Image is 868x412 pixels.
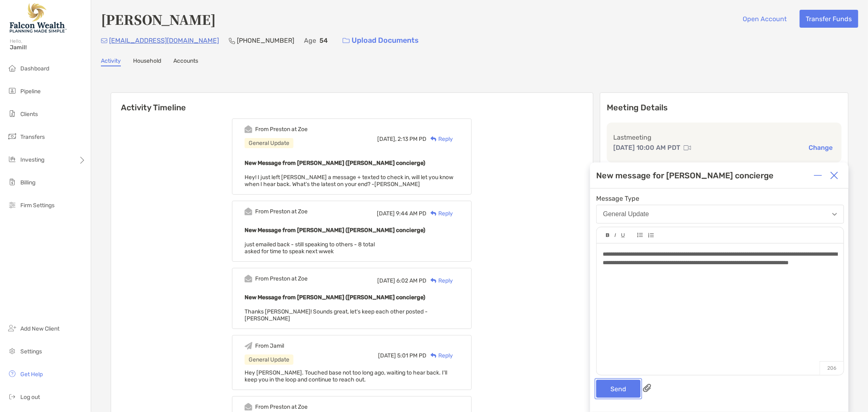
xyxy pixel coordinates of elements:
[255,342,284,349] div: From Jamil
[621,233,625,238] img: Editor control icon
[245,160,425,167] b: New Message from [PERSON_NAME] ([PERSON_NAME] concierge)
[245,125,252,133] img: Event icon
[613,142,680,153] p: [DATE] 10:00 AM PDT
[684,145,691,151] img: communication type
[245,227,425,234] b: New Message from [PERSON_NAME] ([PERSON_NAME] concierge)
[111,93,593,112] h6: Activity Timeline
[20,65,49,72] span: Dashboard
[255,208,308,215] div: From Preston at Zoe
[237,35,294,46] p: [PHONE_NUMBER]
[596,205,844,224] button: General Update
[814,171,822,180] img: Expand or collapse
[7,200,17,210] img: firm-settings icon
[20,348,42,355] span: Settings
[377,136,396,142] span: [DATE],
[637,233,643,237] img: Editor control icon
[396,210,426,217] span: 9:44 AM PD
[426,135,453,143] div: Reply
[606,233,610,237] img: Editor control icon
[133,57,161,66] a: Household
[737,10,793,28] button: Open Account
[431,353,437,358] img: Reply icon
[245,174,453,188] span: Hey! I just left [PERSON_NAME] a message + texted to check in, will let you know when I hear back...
[245,294,425,301] b: New Message from [PERSON_NAME] ([PERSON_NAME] concierge)
[101,57,121,66] a: Activity
[245,342,252,350] img: Event icon
[245,275,252,283] img: Event icon
[596,195,844,202] span: Message Type
[614,233,616,237] img: Editor control icon
[596,171,774,180] div: New message for [PERSON_NAME] concierge
[245,369,447,383] span: Hey [PERSON_NAME]. Touched base not too long ago, waiting to hear back. I'll keep you in the loop...
[377,277,395,284] span: [DATE]
[7,323,17,333] img: add_new_client icon
[319,35,328,46] p: 54
[431,136,437,142] img: Reply icon
[426,351,453,360] div: Reply
[7,86,17,96] img: pipeline icon
[245,138,293,148] div: General Update
[820,361,844,375] p: 206
[398,136,426,142] span: 2:13 PM PD
[20,111,38,118] span: Clients
[20,325,59,332] span: Add New Client
[109,35,219,46] p: [EMAIL_ADDRESS][DOMAIN_NAME]
[20,202,55,209] span: Firm Settings
[7,369,17,379] img: get-help icon
[613,132,835,142] p: Last meeting
[245,308,428,322] span: Thanks [PERSON_NAME]! Sounds great, let's keep each other posted -[PERSON_NAME]
[7,346,17,356] img: settings icon
[245,241,375,255] span: just emailed back - still speaking to others - 8 total asked for time to speak next wwek
[596,380,641,398] button: Send
[7,154,17,164] img: investing icon
[337,32,424,49] a: Upload Documents
[255,403,308,410] div: From Preston at Zoe
[101,38,107,43] img: Email Icon
[343,38,350,44] img: button icon
[643,384,651,392] img: paperclip attachments
[101,10,216,28] h4: [PERSON_NAME]
[245,403,252,411] img: Event icon
[20,88,41,95] span: Pipeline
[426,209,453,218] div: Reply
[7,392,17,401] img: logout icon
[229,37,235,44] img: Phone Icon
[7,131,17,141] img: transfers icon
[603,210,649,218] div: General Update
[255,126,308,133] div: From Preston at Zoe
[7,63,17,73] img: dashboard icon
[832,213,837,216] img: Open dropdown arrow
[396,277,426,284] span: 6:02 AM PD
[607,103,842,113] p: Meeting Details
[426,276,453,285] div: Reply
[648,233,654,238] img: Editor control icon
[20,394,40,401] span: Log out
[20,156,44,163] span: Investing
[378,352,396,359] span: [DATE]
[245,208,252,215] img: Event icon
[20,179,35,186] span: Billing
[7,177,17,187] img: billing icon
[397,352,426,359] span: 5:01 PM PD
[431,278,437,283] img: Reply icon
[173,57,198,66] a: Accounts
[20,371,43,378] span: Get Help
[806,143,835,152] button: Change
[7,109,17,118] img: clients icon
[20,134,45,140] span: Transfers
[431,211,437,216] img: Reply icon
[830,171,838,180] img: Close
[10,3,67,33] img: Falcon Wealth Planning Logo
[245,355,293,365] div: General Update
[10,44,86,51] span: Jamil!
[255,275,308,282] div: From Preston at Zoe
[304,35,316,46] p: Age
[377,210,395,217] span: [DATE]
[800,10,858,28] button: Transfer Funds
